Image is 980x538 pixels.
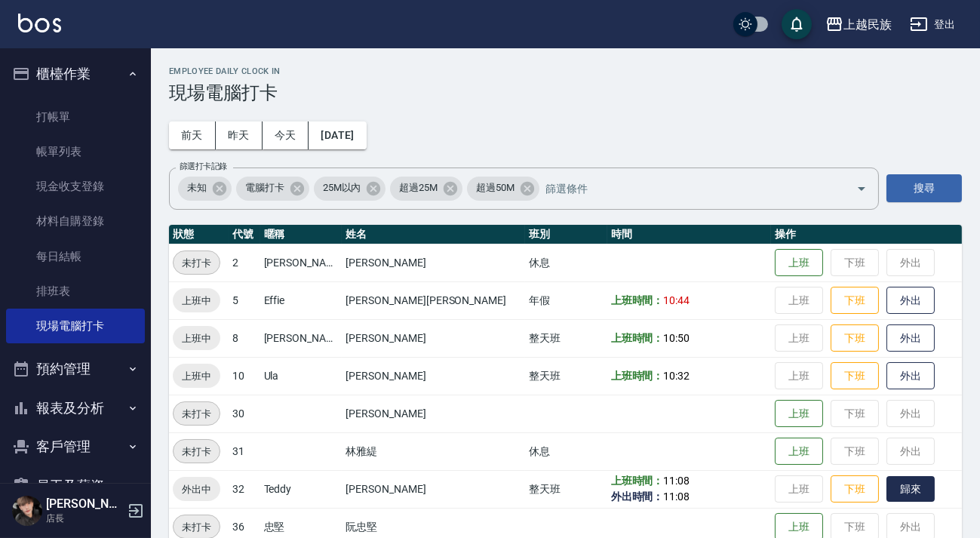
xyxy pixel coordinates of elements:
[309,121,366,149] button: [DATE]
[775,400,823,428] button: 上班
[6,100,145,134] a: 打帳單
[525,319,607,357] td: 整天班
[173,330,220,346] span: 上班中
[173,481,220,497] span: 外出中
[849,177,874,201] button: Open
[775,438,823,466] button: 上班
[525,432,607,470] td: 休息
[525,470,607,508] td: 整天班
[46,512,123,525] p: 店長
[886,174,962,202] button: 搜尋
[607,225,772,244] th: 時間
[229,470,260,508] td: 32
[342,432,524,470] td: 林雅緹
[236,177,309,201] div: 電腦打卡
[169,82,962,103] h3: 現場電腦打卡
[611,370,664,382] b: 上班時間：
[843,15,892,34] div: 上越民族
[663,294,690,306] span: 10:44
[782,9,812,39] button: save
[314,180,370,195] span: 25M以內
[229,432,260,470] td: 31
[6,349,145,389] button: 預約管理
[467,180,524,195] span: 超過50M
[229,357,260,395] td: 10
[178,177,232,201] div: 未知
[229,225,260,244] th: 代號
[819,9,898,40] button: 上越民族
[6,169,145,204] a: 現金收支登錄
[342,470,524,508] td: [PERSON_NAME]
[174,406,220,422] span: 未打卡
[525,357,607,395] td: 整天班
[342,395,524,432] td: [PERSON_NAME]
[6,134,145,169] a: 帳單列表
[6,466,145,506] button: 員工及薪資
[542,175,830,201] input: 篩選條件
[663,490,690,503] span: 11:08
[886,476,935,503] button: 歸來
[886,362,935,390] button: 外出
[18,14,61,32] img: Logo
[174,444,220,460] span: 未打卡
[260,281,343,319] td: Effie
[229,319,260,357] td: 8
[775,249,823,277] button: 上班
[663,332,690,344] span: 10:50
[831,287,879,315] button: 下班
[236,180,293,195] span: 電腦打卡
[342,281,524,319] td: [PERSON_NAME][PERSON_NAME]
[611,332,664,344] b: 上班時間：
[169,225,229,244] th: 狀態
[229,244,260,281] td: 2
[169,66,962,76] h2: Employee Daily Clock In
[173,368,220,384] span: 上班中
[6,204,145,238] a: 材料自購登錄
[342,225,524,244] th: 姓名
[6,54,145,94] button: 櫃檯作業
[904,11,962,38] button: 登出
[611,490,664,503] b: 外出時間：
[831,475,879,503] button: 下班
[178,180,216,195] span: 未知
[342,357,524,395] td: [PERSON_NAME]
[342,244,524,281] td: [PERSON_NAME]
[229,281,260,319] td: 5
[611,475,664,487] b: 上班時間：
[174,519,220,535] span: 未打卡
[260,225,343,244] th: 暱稱
[173,293,220,309] span: 上班中
[260,357,343,395] td: Ula
[6,309,145,343] a: 現場電腦打卡
[6,389,145,428] button: 報表及分析
[390,180,447,195] span: 超過25M
[216,121,263,149] button: 昨天
[260,470,343,508] td: Teddy
[260,319,343,357] td: [PERSON_NAME]
[174,255,220,271] span: 未打卡
[390,177,462,201] div: 超過25M
[525,244,607,281] td: 休息
[771,225,962,244] th: 操作
[663,370,690,382] span: 10:32
[6,274,145,309] a: 排班表
[169,121,216,149] button: 前天
[263,121,309,149] button: 今天
[46,496,123,512] h5: [PERSON_NAME]
[12,496,42,526] img: Person
[525,281,607,319] td: 年假
[525,225,607,244] th: 班別
[886,287,935,315] button: 外出
[467,177,539,201] div: 超過50M
[831,324,879,352] button: 下班
[886,324,935,352] button: 外出
[6,239,145,274] a: 每日結帳
[260,244,343,281] td: [PERSON_NAME]
[831,362,879,390] button: 下班
[180,161,227,172] label: 篩選打卡記錄
[342,319,524,357] td: [PERSON_NAME]
[611,294,664,306] b: 上班時間：
[229,395,260,432] td: 30
[663,475,690,487] span: 11:08
[6,427,145,466] button: 客戶管理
